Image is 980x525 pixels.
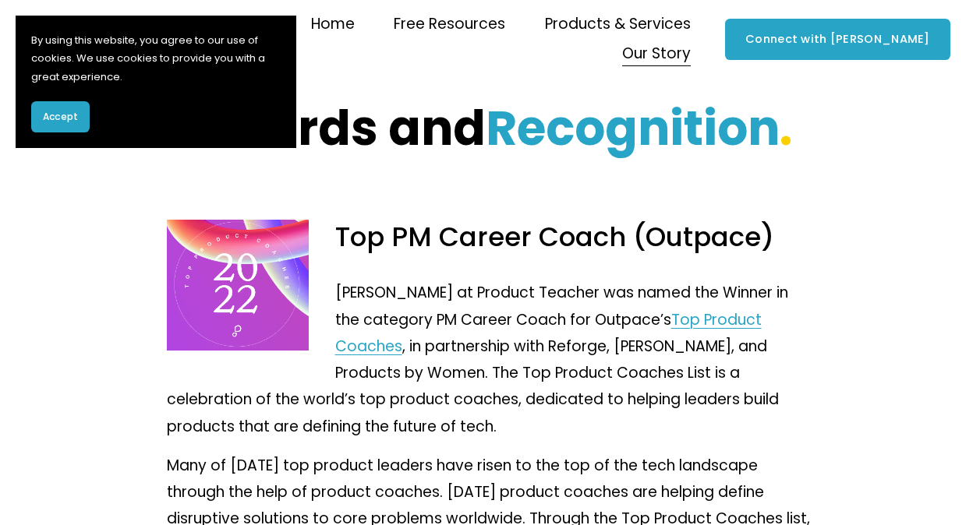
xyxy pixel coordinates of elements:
[335,309,762,357] a: Top Product Coaches
[622,41,691,67] span: Our Story
[486,95,780,161] strong: Recognition
[394,10,505,40] a: folder dropdown
[780,95,792,161] strong: .
[31,101,90,132] button: Accept
[167,220,814,255] h3: Top PM Career Coach (Outpace)
[43,110,78,124] span: Accept
[394,11,505,37] span: Free Resources
[189,95,486,161] strong: Awards and
[545,10,691,40] a: folder dropdown
[622,40,691,69] a: folder dropdown
[311,10,355,40] a: Home
[725,19,951,60] a: Connect with [PERSON_NAME]
[167,280,814,439] p: [PERSON_NAME] at Product Teacher was named the Winner in the category PM Career Coach for Outpace...
[31,31,281,86] p: By using this website, you agree to our use of cookies. We use cookies to provide you with a grea...
[545,11,691,37] span: Products & Services
[16,16,296,148] section: Cookie banner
